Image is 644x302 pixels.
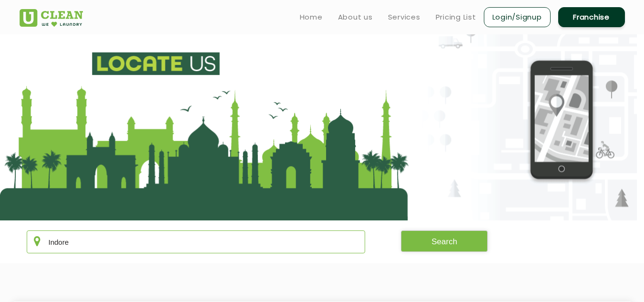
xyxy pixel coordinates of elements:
a: Services [388,11,420,23]
a: Pricing List [436,11,476,23]
input: Enter city/area/pin Code [27,230,366,253]
a: Login/Signup [484,7,551,27]
button: Search [401,230,488,252]
img: UClean Laundry and Dry Cleaning [20,9,83,27]
a: About us [338,11,373,23]
a: Home [300,11,323,23]
a: Franchise [558,7,625,27]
